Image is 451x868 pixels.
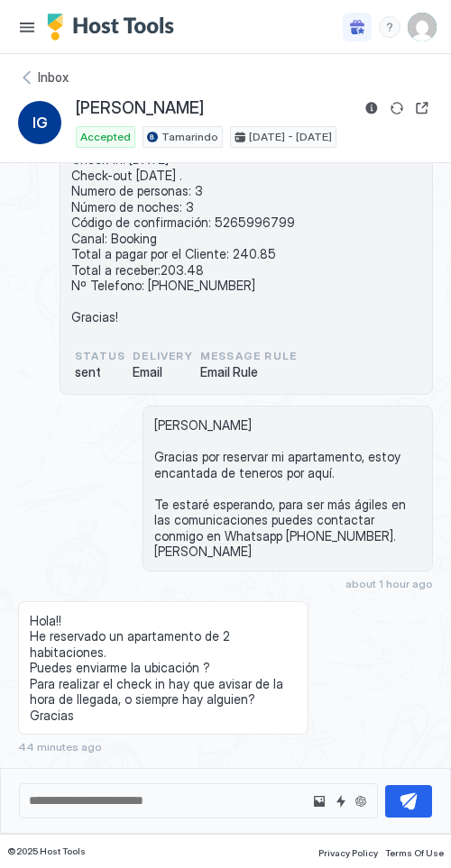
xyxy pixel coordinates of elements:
[318,842,378,861] a: Privacy Policy
[411,97,433,119] button: Open reservation
[379,16,400,38] div: menu
[47,14,182,41] a: Host Tools Logo
[154,417,421,560] span: [PERSON_NAME] Gracias por reservar mi apartamento, estoy encantada de teneros por aquí. Te estaré...
[200,364,297,380] span: Email Rule
[76,98,204,119] span: [PERSON_NAME]
[385,847,444,858] span: Terms Of Use
[200,348,297,364] span: Message Rule
[133,364,193,380] span: Email
[30,613,297,724] span: Hola!! He reservado un apartamento de 2 habitaciones. Puedes enviarme la ubicación ? Para realiza...
[249,129,332,145] span: [DATE] - [DATE]
[18,740,102,754] span: 44 minutes ago
[80,129,131,145] span: Accepted
[385,842,444,861] a: Terms Of Use
[308,790,330,812] button: Upload image
[330,790,352,812] button: Quick reply
[75,364,125,380] span: sent
[14,14,40,40] button: Menu
[361,97,382,119] button: Reservation information
[32,112,48,133] span: IG
[71,88,421,325] span: [PERSON_NAME] Tienes un nuevo booking de [PERSON_NAME] para Tamarindo Dominicus by [PERSON_NAME]....
[75,348,125,364] span: status
[408,13,437,41] div: User profile
[161,129,218,145] span: Tamarindo
[318,847,378,858] span: Privacy Policy
[38,69,69,86] span: Inbox
[345,577,433,590] span: about 1 hour ago
[133,348,193,364] span: Delivery
[352,792,370,810] button: Generate suggestion
[386,97,408,119] button: Sync reservation
[7,845,86,857] span: © 2025 Host Tools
